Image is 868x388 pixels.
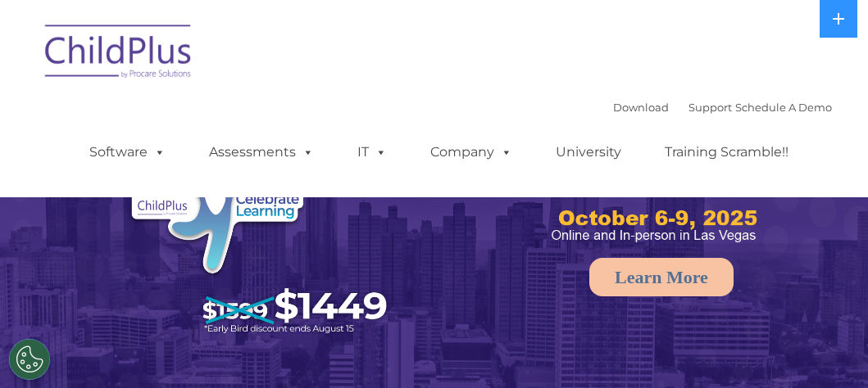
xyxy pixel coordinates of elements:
[735,101,832,114] a: Schedule A Demo
[648,136,805,169] a: Training Scramble!!
[613,101,669,114] a: Download
[341,136,403,169] a: IT
[9,339,50,380] button: Cookies Settings
[73,136,182,169] a: Software
[414,136,529,169] a: Company
[193,136,330,169] a: Assessments
[688,101,732,114] a: Support
[613,101,832,114] font: |
[37,13,201,95] img: ChildPlus by Procare Solutions
[589,258,734,296] a: Learn More
[539,136,638,169] a: University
